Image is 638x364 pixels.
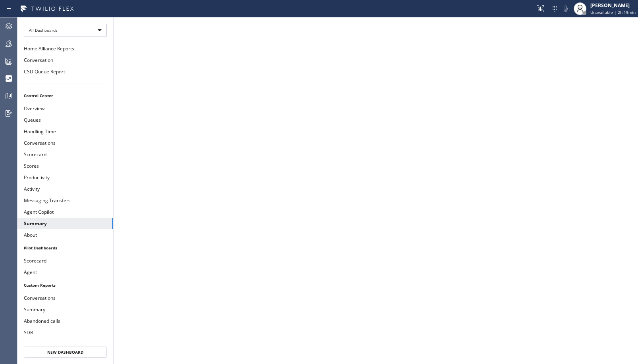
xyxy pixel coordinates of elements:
li: Custom Reports [17,280,113,290]
button: Outbound calls [17,338,113,350]
button: Handling Time [17,126,113,137]
button: Summary [17,304,113,315]
button: Home Alliance Reports [17,43,113,54]
button: Summary [17,218,113,229]
div: [PERSON_NAME] [590,2,636,9]
button: New Dashboard [24,347,107,358]
button: Conversation [17,54,113,66]
button: Queues [17,114,113,126]
button: About [17,229,113,241]
li: Pilot Dashboards [17,243,113,253]
iframe: dashboard_9f6bb337dffe [114,17,638,364]
button: Scores [17,160,113,172]
li: Control Center [17,90,113,101]
button: Activity [17,183,113,195]
button: Mute [560,3,571,14]
button: Productivity [17,172,113,183]
button: Scorecard [17,255,113,266]
button: Agent Copilot [17,206,113,218]
button: Agent [17,266,113,278]
div: All Dashboards [24,24,107,36]
button: Scorecard [17,149,113,160]
button: Abandoned calls [17,315,113,327]
span: Unavailable | 2h 19min [590,10,636,15]
button: Overview [17,103,113,114]
button: SDB [17,327,113,338]
button: Messaging Transfers [17,195,113,206]
button: Conversations [17,292,113,304]
button: Conversations [17,137,113,149]
button: CSD Queue Report [17,66,113,77]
